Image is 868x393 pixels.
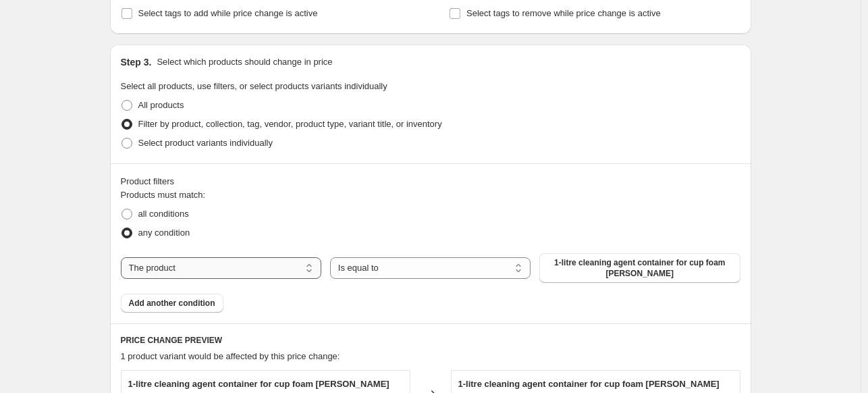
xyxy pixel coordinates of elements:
button: 1-litre cleaning agent container for cup foam lance [539,253,740,283]
div: Product filters [121,175,740,188]
span: any condition [138,228,190,238]
span: 1 product variant would be affected by this price change: [121,351,340,361]
span: Products must match: [121,190,206,200]
p: Select which products should change in price [157,55,332,69]
span: Add another condition [129,298,215,309]
span: Select tags to add while price change is active [138,8,318,18]
span: Select tags to remove while price change is active [466,8,661,18]
span: Select all products, use filters, or select products variants individually [121,81,387,91]
span: 1-litre cleaning agent container for cup foam [PERSON_NAME] [128,379,389,389]
h6: PRICE CHANGE PREVIEW [121,335,740,346]
span: 1-litre cleaning agent container for cup foam [PERSON_NAME] [458,379,720,389]
h2: Step 3. [121,55,152,69]
span: all conditions [138,209,189,219]
span: All products [138,100,184,110]
button: Add another condition [121,294,223,313]
span: Filter by product, collection, tag, vendor, product type, variant title, or inventory [138,119,442,129]
span: Select product variants individually [138,138,273,148]
span: 1-litre cleaning agent container for cup foam [PERSON_NAME] [547,257,732,279]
